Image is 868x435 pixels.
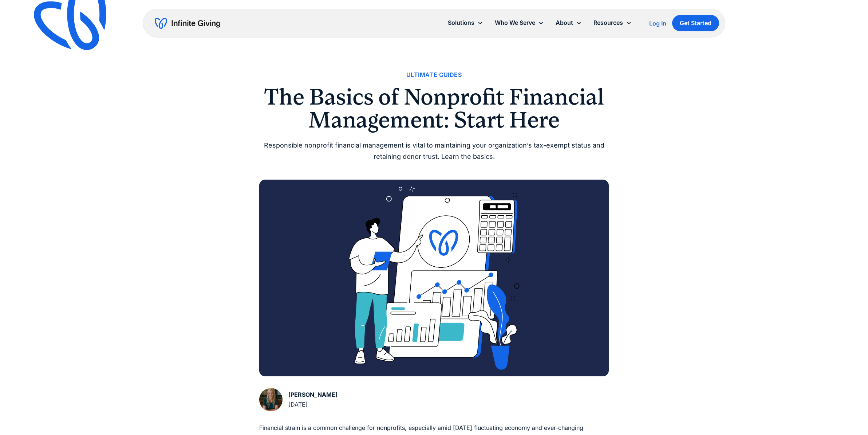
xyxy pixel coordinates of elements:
div: Who We Serve [489,15,550,31]
h1: The Basics of Nonprofit Financial Management: Start Here [259,86,609,131]
a: Ultimate Guides [406,70,462,80]
div: Solutions [448,18,474,28]
a: Log In [649,19,666,28]
div: About [550,15,588,31]
div: [DATE] [288,400,338,409]
div: About [556,18,573,28]
div: Resources [593,18,623,28]
div: Responsible nonprofit financial management is vital to maintaining your organization’s tax-exempt... [259,140,609,162]
div: Log In [649,20,666,26]
a: Get Started [672,15,719,31]
div: Solutions [442,15,489,31]
a: [PERSON_NAME][DATE] [259,388,338,411]
div: [PERSON_NAME] [288,390,338,400]
div: Resources [588,15,638,31]
div: Who We Serve [495,18,535,28]
a: home [155,17,220,29]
